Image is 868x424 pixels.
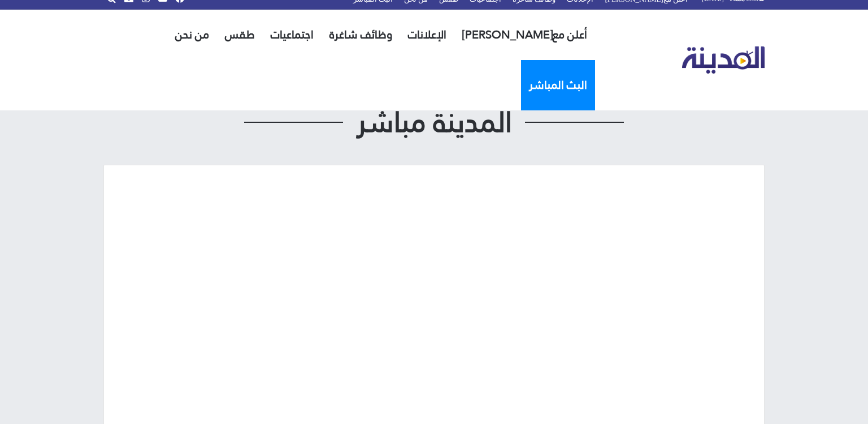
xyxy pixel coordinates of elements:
[263,10,322,60] a: اجتماعيات
[343,108,525,136] span: المدينة مباشر
[682,46,765,74] img: تلفزيون المدينة
[400,10,454,60] a: الإعلانات
[454,10,595,60] a: أعلن مع[PERSON_NAME]
[217,10,263,60] a: طقس
[167,10,217,60] a: من نحن
[322,10,400,60] a: وظائف شاغرة
[521,60,595,110] a: البث المباشر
